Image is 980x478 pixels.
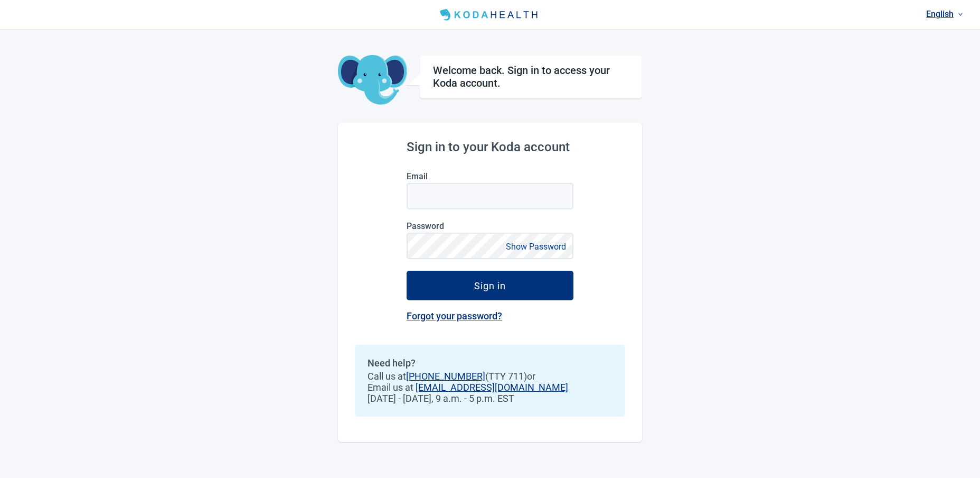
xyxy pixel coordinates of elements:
button: Show Password [503,240,569,254]
img: Koda Elephant [338,55,407,106]
a: Forgot your password? [407,310,502,321]
h1: Welcome back. Sign in to access your Koda account. [433,64,629,89]
a: [PHONE_NUMBER] [406,371,485,382]
h2: Need help? [368,357,612,369]
span: Email us at [368,382,612,393]
label: Email [407,171,573,181]
span: [DATE] - [DATE], 9 a.m. - 5 p.m. EST [368,393,612,404]
label: Password [407,221,573,231]
img: Koda Health [436,6,544,23]
a: [EMAIL_ADDRESS][DOMAIN_NAME] [416,382,568,393]
main: Main content [338,30,642,442]
div: Sign in [474,280,506,291]
a: Current language: English [922,5,967,23]
span: Call us at (TTY 711) or [368,371,612,382]
h2: Sign in to your Koda account [407,140,573,154]
button: Sign in [407,271,573,300]
span: down [958,12,963,17]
